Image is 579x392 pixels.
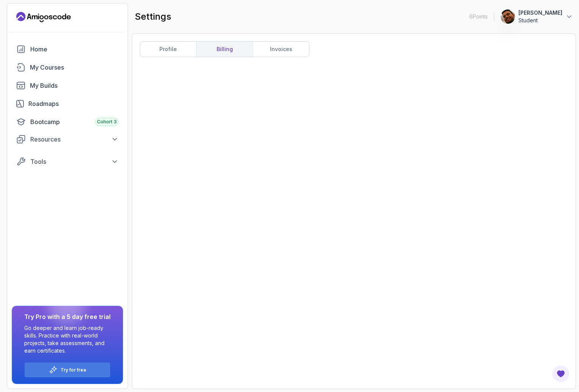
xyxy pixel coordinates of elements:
div: My Courses [30,63,119,72]
a: builds [12,78,123,93]
a: invoices [253,42,309,57]
a: billing [196,42,253,57]
div: Bootcamp [30,117,119,126]
img: user profile image [501,9,515,24]
span: Cohort 3 [97,119,117,125]
a: courses [12,60,123,75]
button: user profile image[PERSON_NAME]Student [500,9,573,24]
div: Resources [30,135,119,144]
h2: settings [135,11,171,23]
p: Student [518,17,562,24]
a: home [12,42,123,57]
button: Tools [12,155,123,168]
div: Roadmaps [28,99,119,108]
button: Try for free [24,362,111,378]
div: Tools [30,157,119,166]
a: bootcamp [12,114,123,129]
div: My Builds [30,81,119,90]
button: Resources [12,132,123,146]
div: Home [30,45,119,54]
p: Go deeper and learn job-ready skills. Practice with real-world projects, take assessments, and ea... [24,324,111,355]
a: Landing page [16,11,71,23]
p: 6 Points [469,13,488,20]
a: Try for free [61,367,86,373]
a: roadmaps [12,96,123,111]
a: profile [140,42,196,57]
button: Open Feedback Button [552,365,570,383]
p: [PERSON_NAME] [518,9,562,17]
